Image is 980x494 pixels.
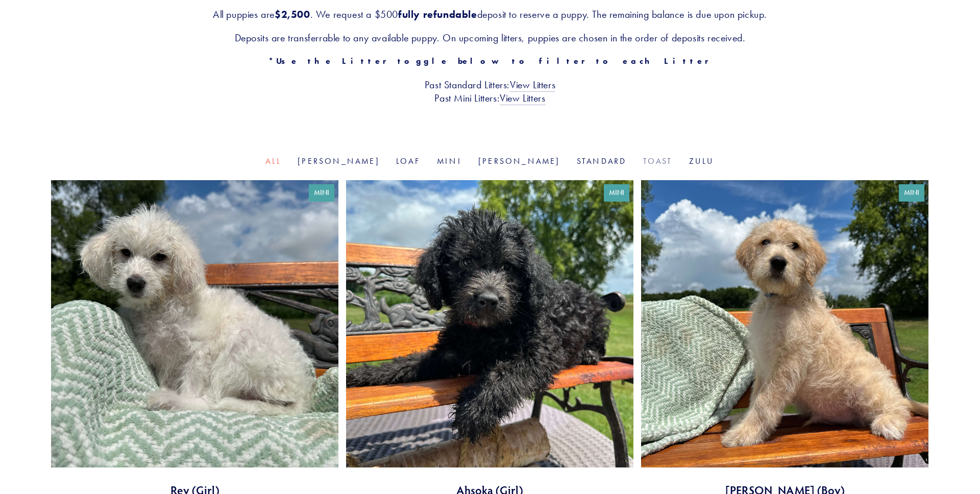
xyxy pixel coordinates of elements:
[398,8,477,20] strong: fully refundable
[510,79,555,92] a: View Litters
[298,156,380,166] a: [PERSON_NAME]
[643,156,673,166] a: Toast
[51,8,929,21] h3: All puppies are . We request a $500 deposit to reserve a puppy. The remaining balance is due upon...
[478,156,560,166] a: [PERSON_NAME]
[265,156,281,166] a: All
[689,156,715,166] a: Zulu
[268,56,711,66] strong: *Use the Litter toggle below to filter to each Litter
[275,8,310,20] strong: $2,500
[51,78,929,105] h3: Past Standard Litters: Past Mini Litters:
[577,156,627,166] a: Standard
[51,31,929,44] h3: Deposits are transferrable to any available puppy. On upcoming litters, puppies are chosen in the...
[437,156,462,166] a: Mini
[396,156,421,166] a: Loaf
[500,92,545,105] a: View Litters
